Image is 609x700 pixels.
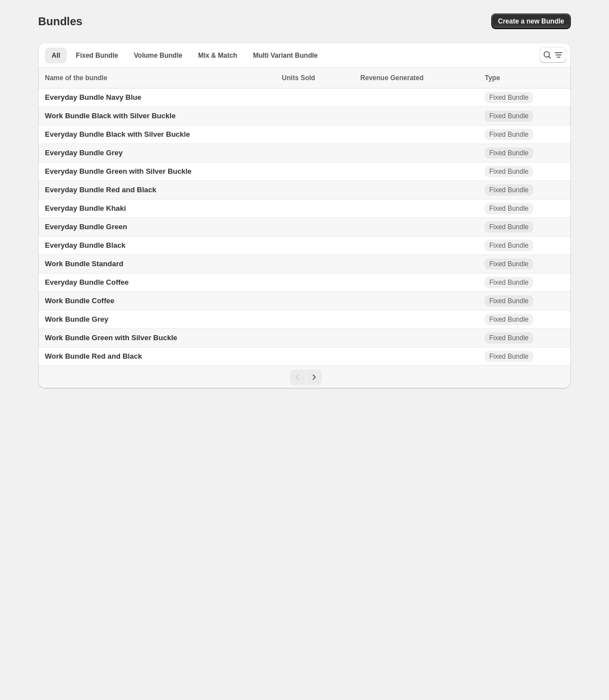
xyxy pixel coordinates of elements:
[198,51,237,60] span: Mix & Match
[45,296,114,305] span: Work Bundle Coffee
[489,186,528,194] span: Fixed Bundle
[489,278,528,287] span: Fixed Bundle
[45,315,108,323] span: Work Bundle Grey
[361,72,435,84] button: Revenue Generated
[489,167,528,176] span: Fixed Bundle
[45,222,127,231] span: Everyday Bundle Green
[45,72,275,84] div: Name of the bundle
[45,278,129,286] span: Everyday Bundle Coffee
[52,51,60,60] span: All
[489,130,528,139] span: Fixed Bundle
[489,112,528,120] span: Fixed Bundle
[361,72,424,84] span: Revenue Generated
[539,47,566,63] button: Search and filter results
[489,93,528,102] span: Fixed Bundle
[45,149,123,157] span: Everyday Bundle Grey
[45,241,126,249] span: Everyday Bundle Black
[282,72,315,84] span: Units Sold
[38,365,571,388] nav: Pagination
[485,72,564,84] div: Type
[489,204,528,213] span: Fixed Bundle
[489,315,528,324] span: Fixed Bundle
[282,72,326,84] button: Units Sold
[489,241,528,250] span: Fixed Bundle
[134,51,182,60] span: Volume Bundle
[498,17,564,26] span: Create a new Bundle
[489,149,528,157] span: Fixed Bundle
[489,352,528,361] span: Fixed Bundle
[253,51,317,60] span: Multi Variant Bundle
[45,352,142,360] span: Work Bundle Red and Black
[491,13,571,29] button: Create a new Bundle
[45,333,177,342] span: Work Bundle Green with Silver Buckle
[45,112,176,120] span: Work Bundle Black with Silver Buckle
[45,204,126,212] span: Everyday Bundle Khaki
[45,130,190,138] span: Everyday Bundle Black with Silver Buckle
[489,259,528,268] span: Fixed Bundle
[38,15,82,28] h1: Bundles
[45,93,141,101] span: Everyday Bundle Navy Blue
[489,222,528,231] span: Fixed Bundle
[76,51,118,60] span: Fixed Bundle
[45,259,123,268] span: Work Bundle Standard
[45,186,156,194] span: Everyday Bundle Red and Black
[489,296,528,305] span: Fixed Bundle
[306,369,322,385] button: Next
[489,333,528,342] span: Fixed Bundle
[45,167,192,175] span: Everyday Bundle Green with Silver Buckle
